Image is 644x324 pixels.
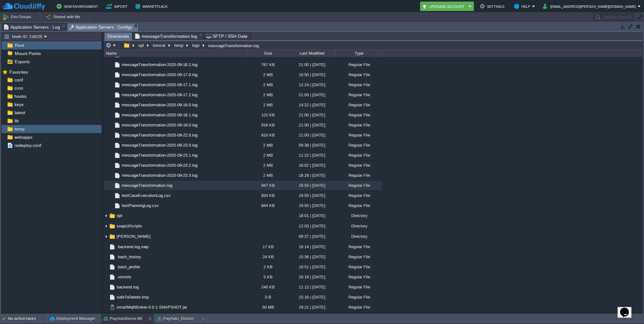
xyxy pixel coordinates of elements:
img: AMDAwAAAACH5BAEAAAAALAAAAAABAAEAAAICRAEAOw== [109,284,116,291]
button: logs [191,42,201,48]
div: Directory [335,221,382,231]
span: messageTransformation-2025-09-19.0.log [121,122,198,128]
div: 240 KB [247,282,288,292]
div: 2 MB [247,150,288,160]
img: AMDAwAAAACH5BAEAAAAALAAAAAABAAEAAAICRAEAOw== [114,142,121,149]
a: .viminfo [116,274,132,280]
div: Regular File [335,70,382,80]
a: latest [13,110,26,115]
span: Exports [14,59,31,64]
div: 2 MB [247,100,288,110]
img: AMDAwAAAACH5BAEAAAAALAAAAAABAAEAAAICRAEAOw== [109,304,116,311]
button: Settings [480,3,506,10]
a: messageTransformation-2025-09-18.1.log [121,112,198,118]
img: AMDAwAAAACH5BAEAAAAALAAAAAABAAEAAAICRAEAOw== [109,70,114,80]
button: Env Groups [2,13,33,21]
a: messageTransformation-2025-09-22.0.log [121,132,198,138]
img: AMDAwAAAACH5BAEAAAAALAAAAAABAAEAAAICRAEAOw== [109,80,114,90]
div: Regular File [335,191,382,200]
div: 21:00 | [DATE] [288,110,335,120]
img: AMDAwAAAACH5BAEAAAAALAAAAAABAAEAAAICRAEAOw== [114,172,121,179]
div: 11:22 | [DATE] [288,150,335,160]
div: No active tasks [8,314,47,324]
img: AMDAwAAAACH5BAEAAAAALAAAAAABAAEAAAICRAEAOw== [114,122,121,129]
img: AMDAwAAAACH5BAEAAAAALAAAAAABAAEAAAICRAEAOw== [114,102,121,109]
div: 0 B [247,292,288,302]
button: PayAuto_Docker [157,316,194,322]
div: 2 KB [247,262,288,272]
a: smartMqttBroker-0.0.1-SNAPSHOT.jar [116,304,188,310]
a: testPlanningLog.csv [121,203,160,208]
a: testCaseExecutionLog.csv [121,193,172,198]
div: 19:55 | [DATE] [288,191,335,200]
div: 2 MB [247,70,288,80]
a: messageTransformation-2025-09-17.0.log [121,72,198,77]
div: Regular File [335,272,382,282]
div: 24 KB [247,252,288,262]
img: CloudJiffy [2,3,45,10]
span: Application Servers : Log [4,23,60,31]
span: backend.log [116,284,140,290]
a: messageTransformation-2025-09-23.2.log [121,163,198,168]
div: Last Modified [288,50,335,57]
img: AMDAwAAAACH5BAEAAAAALAAAAAABAAEAAAICRAEAOw== [104,252,109,262]
a: cron [13,85,24,91]
img: AMDAwAAAACH5BAEAAAAALAAAAAABAAEAAAICRAEAOw== [109,160,114,170]
div: Regular File [335,160,382,170]
img: AMDAwAAAACH5BAEAAAAALAAAAAABAAEAAAICRAEAOw== [109,191,114,200]
button: [EMAIL_ADDRESS][PERSON_NAME][DOMAIN_NAME] [543,3,638,10]
div: Regular File [335,302,382,312]
div: Regular File [335,292,382,302]
a: keys [13,102,25,107]
img: AMDAwAAAACH5BAEAAAAALAAAAAABAAEAAAICRAEAOw== [109,170,114,180]
div: Regular File [335,140,382,150]
button: opt [137,42,146,48]
a: .backend.log.swp [116,244,149,249]
img: AMDAwAAAACH5BAEAAAAALAAAAAABAAEAAAICRAEAOw== [109,243,116,250]
div: 12:03 | [DATE] [288,221,335,231]
button: Deployment Manager [50,316,95,322]
button: New Environment [57,3,100,10]
span: Mount Points [14,51,42,56]
a: soapUiScripts [116,223,143,229]
img: AMDAwAAAACH5BAEAAAAALAAAAAABAAEAAAICRAEAOw== [109,120,114,130]
span: messageTransformation-2025-09-18.0.log [121,102,198,108]
a: webapps [13,134,33,140]
img: AMDAwAAAACH5BAEAAAAALAAAAAABAAEAAAICRAEAOw== [114,61,121,68]
div: 21:00 | [DATE] [288,130,335,140]
img: AMDAwAAAACH5BAEAAAAALAAAAAABAAEAAAICRAEAOw== [114,192,121,199]
div: Regular File [335,242,382,252]
a: messageTransformation.log [121,183,173,188]
div: Size [247,50,288,57]
div: 09:37 | [DATE] [288,232,335,241]
div: Regular File [335,150,382,160]
a: .bash_history [116,254,142,260]
a: [PERSON_NAME] [116,234,152,239]
div: 16:14 | [DATE] [288,242,335,252]
img: AMDAwAAAACH5BAEAAAAALAAAAAABAAEAAAICRAEAOw== [109,201,114,210]
span: SFTP / SSH Gate [206,32,247,40]
img: AMDAwAAAACH5BAEAAAAALAAAAAABAAEAAAICRAEAOw== [114,152,121,159]
div: 834 KB [247,191,288,200]
img: AMDAwAAAACH5BAEAAAAALAAAAAABAAEAAAICRAEAOw== [114,81,121,88]
a: temp [13,126,25,132]
img: AMDAwAAAACH5BAEAAAAALAAAAAABAAEAAAICRAEAOw== [104,282,109,292]
div: 10:51 | [DATE] [288,262,335,272]
img: AMDAwAAAACH5BAEAAAAALAAAAAABAAEAAAICRAEAOw== [114,71,121,78]
img: AMDAwAAAACH5BAEAAAAALAAAAAABAAEAAAICRAEAOw== [104,232,109,242]
a: hooks [13,93,27,99]
a: messageTransformation-2025-09-23.0.log [121,142,198,148]
a: .bash_profile [116,264,141,270]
